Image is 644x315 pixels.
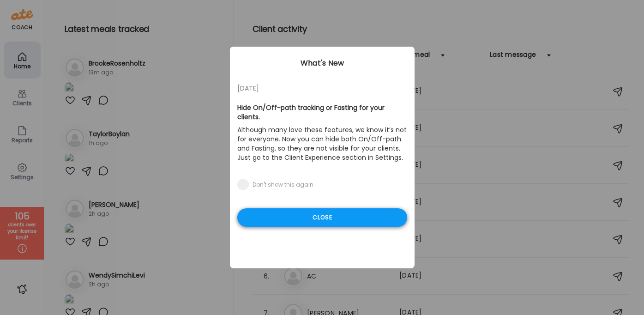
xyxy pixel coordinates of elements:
[237,208,407,227] div: Close
[237,123,407,164] p: Although many love these features, we know it’s not for everyone. Now you can hide both On/Off-pa...
[237,83,407,94] div: [DATE]
[253,181,313,188] div: Don't show this again
[230,58,415,69] div: What's New
[237,103,385,121] b: Hide On/Off-path tracking or Fasting for your clients.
